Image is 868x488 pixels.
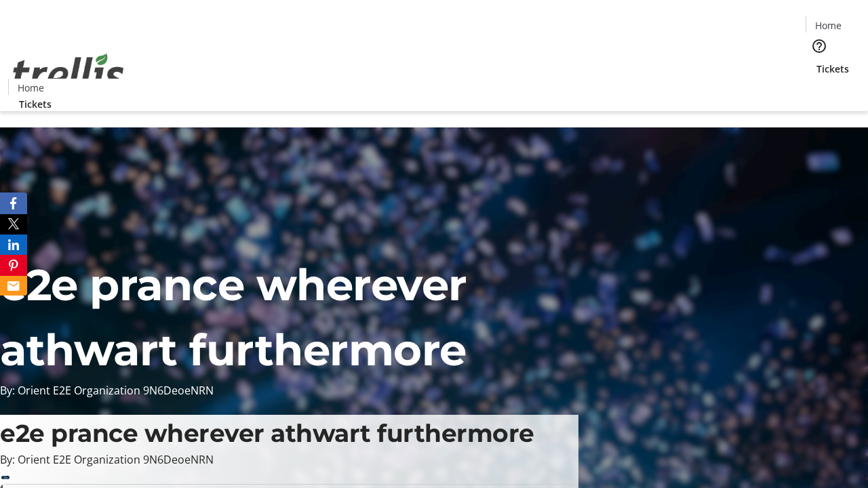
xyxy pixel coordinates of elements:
[806,76,833,103] button: Cart
[815,18,842,33] span: Home
[8,39,129,106] img: Orient E2E Organization 9N6DeoeNRN's Logo
[806,33,833,60] button: Help
[806,62,860,76] a: Tickets
[816,62,849,76] span: Tickets
[8,97,62,111] a: Tickets
[19,97,52,111] span: Tickets
[806,18,850,33] a: Home
[9,81,52,95] a: Home
[18,81,44,95] span: Home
